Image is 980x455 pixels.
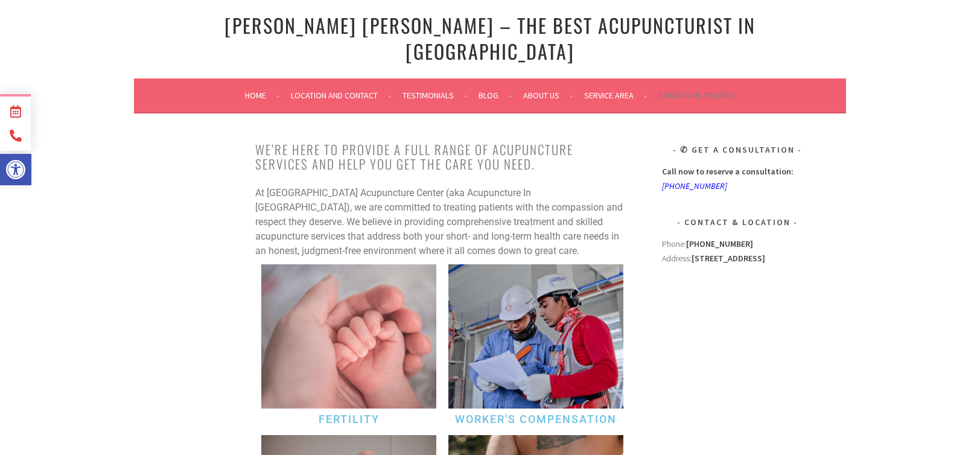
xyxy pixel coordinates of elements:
[662,180,727,191] a: [PHONE_NUMBER]
[479,88,512,103] a: Blog
[692,253,765,264] strong: [STREET_ADDRESS]
[686,238,753,249] strong: [PHONE_NUMBER]
[255,142,629,171] h2: We’re here to provide a full range of acupuncture services and help you get the care you need.
[224,11,756,65] a: [PERSON_NAME] [PERSON_NAME] – The Best Acupuncturist In [GEOGRAPHIC_DATA]
[245,88,279,103] a: Home
[291,88,391,103] a: Location and Contact
[319,413,380,425] a: Fertility
[584,88,647,103] a: Service Area
[662,166,794,177] strong: Call now to reserve a consultation:
[261,264,436,408] img: Irvine Acupuncture for Fertility and infertility
[255,186,629,258] p: At [GEOGRAPHIC_DATA] Acupuncture Center (aka Acupuncture In [GEOGRAPHIC_DATA]), we are committed ...
[662,237,813,251] div: Phone:
[455,413,617,425] a: Worker's Compensation
[402,88,467,103] a: Testimonials
[523,88,573,103] a: About Us
[658,88,735,103] a: Conditions Treated
[662,215,813,229] h3: Contact & Location
[662,237,813,416] div: Address:
[662,142,813,157] h3: ✆ Get A Consultation
[448,264,623,408] img: irvine acupuncture for workers compensation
